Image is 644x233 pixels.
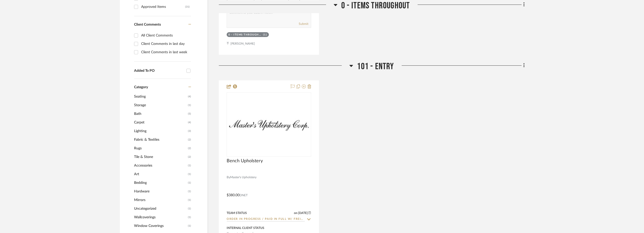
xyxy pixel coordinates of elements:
span: Tile & Stone [134,153,187,161]
span: Mirrors [134,196,187,204]
span: Rugs [134,144,187,153]
span: (2) [188,153,191,161]
div: All Client Comments [141,31,190,40]
span: Master's Upholstery [230,175,256,180]
span: Wallcoverings [134,213,187,222]
span: Bench Upholstery [227,158,263,164]
span: Window Coverings [134,222,187,230]
img: Bench Upholstery [227,118,311,131]
span: (2) [188,136,191,144]
div: (1) [263,33,267,37]
span: Bath [134,110,187,118]
span: Storage [134,101,187,110]
span: Bedding [134,178,187,187]
div: Internal Client Status [227,226,264,230]
span: (4) [188,93,191,101]
button: Submit [299,22,308,26]
span: Accessories [134,161,187,170]
span: (2) [188,144,191,152]
span: (1) [188,205,191,213]
div: Team Status [227,211,247,215]
span: (1) [188,101,191,109]
div: Added To PO [134,69,184,73]
span: Uncategorized [134,204,187,213]
span: Art [134,170,187,178]
div: Client Comments in last week [141,48,190,56]
span: (1) [188,170,191,178]
div: Client Comments in last day [141,40,190,48]
span: (1) [188,187,191,195]
input: Type to Search… [227,217,305,222]
span: Category [134,85,148,89]
div: 0 - Items Throughout [228,33,262,37]
span: (1) [188,162,191,170]
span: Client Comments [134,23,161,26]
span: Seating [134,92,187,101]
span: (3) [188,127,191,135]
span: Fabric & Textiles [134,135,187,144]
span: [DATE] [297,211,308,215]
span: (1) [188,222,191,230]
span: (4) [188,118,191,127]
span: Lighting [134,127,187,135]
span: Hardware [134,187,187,196]
div: Approved Items [141,3,185,11]
div: (31) [185,3,190,11]
span: (1) [188,213,191,221]
span: Carpet [134,118,187,127]
span: By [227,175,230,180]
span: (1) [188,179,191,187]
span: 101 - Entry [357,61,394,72]
span: on [294,211,297,214]
span: (1) [188,196,191,204]
span: (5) [188,110,191,118]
